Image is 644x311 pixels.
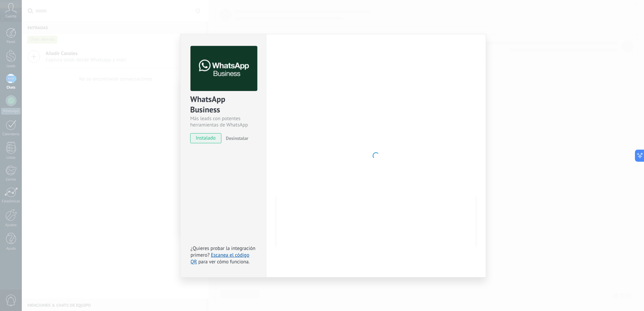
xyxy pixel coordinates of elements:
span: instalado [191,133,221,143]
div: WhatsApp Business [190,94,256,115]
a: Escanea el código QR [191,252,249,265]
button: Desinstalar [223,133,248,143]
span: ¿Quieres probar la integración primero? [191,245,256,258]
span: para ver cómo funciona. [198,259,250,265]
span: Desinstalar [226,135,248,141]
div: Más leads con potentes herramientas de WhatsApp [190,115,256,128]
img: logo_main.png [191,46,257,91]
